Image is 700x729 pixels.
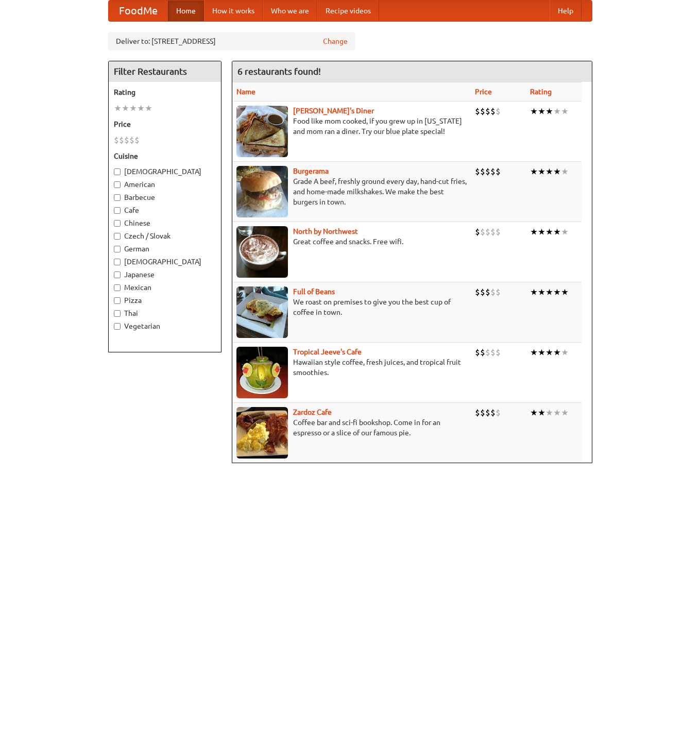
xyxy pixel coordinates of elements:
[490,226,496,238] li: $
[561,407,569,418] li: ★
[553,166,561,177] li: ★
[485,166,490,177] li: $
[530,226,538,238] li: ★
[129,134,134,146] li: $
[485,106,490,117] li: $
[114,192,216,202] label: Barbecue
[475,88,492,96] a: Price
[538,407,545,418] li: ★
[236,407,288,459] img: zardoz.jpg
[545,166,553,177] li: ★
[114,218,216,228] label: Chinese
[545,407,553,418] li: ★
[114,103,122,114] li: ★
[114,321,216,331] label: Vegetarian
[293,227,358,235] b: North by Northwest
[109,1,168,21] a: FoodMe
[480,347,485,358] li: $
[490,347,496,358] li: $
[114,205,216,215] label: Cafe
[114,207,121,214] input: Cafe
[475,166,480,177] li: $
[109,61,221,82] h4: Filter Restaurants
[545,347,553,358] li: ★
[538,286,545,298] li: ★
[114,269,216,280] label: Japanese
[236,347,288,398] img: jeeves.jpg
[485,407,490,418] li: $
[496,347,501,358] li: $
[293,287,335,296] a: Full of Beans
[553,407,561,418] li: ★
[490,166,496,177] li: $
[550,1,582,21] a: Help
[530,88,552,96] a: Rating
[475,226,480,238] li: $
[475,407,480,418] li: $
[236,286,288,338] img: beans.jpg
[485,226,490,238] li: $
[480,166,485,177] li: $
[114,179,216,190] label: American
[114,297,121,304] input: Pizza
[475,347,480,358] li: $
[561,226,569,238] li: ★
[496,166,501,177] li: $
[530,347,538,358] li: ★
[293,408,332,416] a: Zardoz Cafe
[293,107,374,115] a: [PERSON_NAME]'s Diner
[236,226,288,278] img: north.jpg
[236,176,467,207] p: Grade A beef, freshly ground every day, hand-cut fries, and home-made milkshakes. We make the bes...
[485,347,490,358] li: $
[236,357,467,378] p: Hawaiian style coffee, fresh juices, and tropical fruit smoothies.
[538,106,545,117] li: ★
[114,323,121,330] input: Vegetarian
[553,226,561,238] li: ★
[490,407,496,418] li: $
[114,308,216,318] label: Thai
[114,259,121,265] input: [DEMOGRAPHIC_DATA]
[545,286,553,298] li: ★
[496,226,501,238] li: $
[530,106,538,117] li: ★
[490,286,496,298] li: $
[108,32,355,50] div: Deliver to: [STREET_ADDRESS]
[236,116,467,137] p: Food like mom cooked, if you grew up in [US_STATE] and mom ran a diner. Try our blue plate special!
[236,236,467,247] p: Great coffee and snacks. Free wifi.
[293,348,362,356] a: Tropical Jeeve's Cafe
[114,181,121,188] input: American
[122,103,129,114] li: ★
[561,166,569,177] li: ★
[114,284,121,291] input: Mexican
[496,106,501,117] li: $
[114,166,216,177] label: [DEMOGRAPHIC_DATA]
[490,106,496,117] li: $
[114,87,216,97] h5: Rating
[114,233,121,240] input: Czech / Slovak
[114,194,121,201] input: Barbecue
[293,167,329,175] b: Burgerama
[236,106,288,157] img: sallys.jpg
[114,168,121,175] input: [DEMOGRAPHIC_DATA]
[236,88,255,96] a: Name
[545,226,553,238] li: ★
[538,166,545,177] li: ★
[114,134,119,146] li: $
[263,1,317,21] a: Who we are
[236,417,467,438] p: Coffee bar and sci-fi bookshop. Come in for an espresso or a slice of our famous pie.
[538,226,545,238] li: ★
[114,231,216,241] label: Czech / Slovak
[485,286,490,298] li: $
[553,106,561,117] li: ★
[114,220,121,227] input: Chinese
[204,1,263,21] a: How it works
[530,166,538,177] li: ★
[237,66,321,76] ng-pluralize: 6 restaurants found!
[323,36,348,46] a: Change
[496,407,501,418] li: $
[480,286,485,298] li: $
